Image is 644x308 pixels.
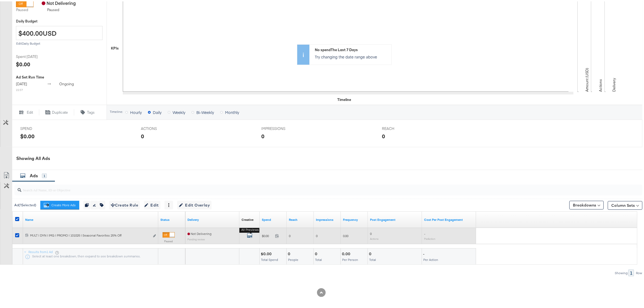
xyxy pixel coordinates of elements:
[370,230,372,234] span: 0
[74,108,101,114] button: Tags
[316,232,318,237] span: 0
[423,250,426,255] div: -
[342,256,358,260] span: Per Person
[179,201,210,207] span: Edit Overlay
[187,230,212,234] span: Not Delivering
[16,40,103,44] div: Edit Daily Budget
[16,6,34,11] label: Paused
[424,236,435,239] sub: Per Action
[369,256,376,260] span: Total
[160,216,183,221] a: Shows the current state of your Ad.
[342,250,352,255] div: 0.00
[111,201,138,207] span: Create Rule
[141,131,144,139] div: 0
[261,131,265,139] div: 0
[382,125,422,130] span: REACH
[47,6,59,11] sub: Paused
[16,53,57,58] span: Spent [DATE]
[146,201,159,207] span: Edit
[225,108,239,114] span: Monthly
[110,109,123,112] div: Timeline:
[288,256,298,260] span: People
[316,216,339,221] a: The number of times your ad was served. On mobile apps an ad is counted as served the first time ...
[262,232,273,237] span: $0.00
[12,108,39,114] button: Edit
[423,256,438,260] span: Per Action
[315,256,322,260] span: Total
[20,125,61,130] span: SPEND
[262,216,285,221] a: The total amount spent to date.
[153,108,161,114] span: Daily
[20,131,35,139] div: $0.00
[16,73,103,78] div: Ad Set Run Time
[173,108,185,114] span: Weekly
[177,199,212,208] button: Edit Overlay
[52,109,68,114] span: Duplicate
[196,108,214,114] span: Bi-Weekly
[130,108,142,114] span: Hourly
[87,109,95,114] span: Tags
[14,201,36,206] div: Ad ( 1 Selected)
[608,200,642,208] button: Column Sets
[16,154,642,160] div: Showing All Ads
[16,87,23,90] sub: 22:57
[569,199,604,208] button: Breakdowns
[261,256,278,260] span: Total Spend
[16,80,27,85] span: [DATE]
[628,268,634,275] div: 1
[424,216,474,221] a: The average cost per action related to your Page's posts as a result of your ad.
[289,216,312,221] a: The number of people your ad was served to.
[40,199,79,208] button: Create More Ads
[187,216,237,221] a: Reflects the ability of your Ad to achieve delivery.
[141,125,181,130] span: ACTIONS
[242,216,253,221] a: Shows the creative associated with your ad.
[315,53,389,58] p: Try changing the date range above
[369,250,373,255] div: 0
[382,131,385,139] div: 0
[25,216,156,221] a: Ad Name.
[16,59,30,67] div: $0.00
[242,216,253,221] div: Creative
[109,199,140,208] button: Create Rule
[16,17,103,22] label: Daily Budget
[343,216,366,221] a: The average number of times your ad was served to each person.
[315,250,319,255] div: 0
[261,250,273,255] div: $0.00
[144,199,160,208] button: Edit
[27,109,33,114] span: Edit
[30,172,38,177] span: Ads
[187,236,205,240] sub: Pending review
[289,232,290,237] span: 0
[615,270,628,274] div: Showing:
[315,46,389,51] div: No spend The Last 7 Days
[59,80,74,85] span: ongoing
[370,216,420,221] a: The number of actions related to your Page's posts as a result of your ad.
[30,232,150,236] div: MULT | DYN | IMG | PROMO | 101025 | Seasonal Favorites 25% Off
[163,238,175,242] label: Paused
[39,108,74,114] button: Duplicate
[261,125,302,130] span: IMPRESSIONS
[370,236,379,239] sub: Actions
[636,270,642,274] div: Row
[343,232,348,237] span: 0.00
[424,230,425,234] span: -
[288,250,292,255] div: 0
[21,181,584,192] input: Search Ad Name, ID or Objective
[42,172,47,177] div: 1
